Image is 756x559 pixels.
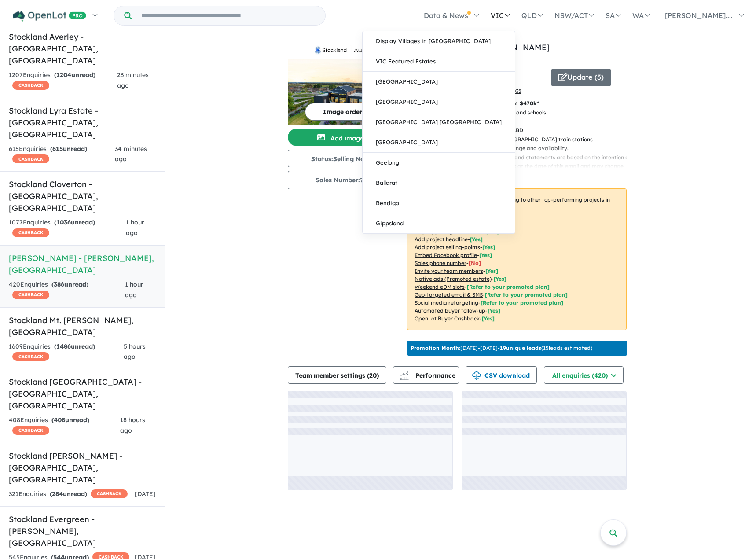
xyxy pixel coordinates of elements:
a: [GEOGRAPHIC_DATA] [GEOGRAPHIC_DATA] [363,112,515,132]
a: Gippsland [363,213,515,233]
a: VIC Featured Estates [363,51,515,72]
a: [GEOGRAPHIC_DATA] [363,72,515,92]
span: [PERSON_NAME].... [665,11,733,20]
img: Openlot PRO Logo White [13,11,86,22]
a: [GEOGRAPHIC_DATA] [363,132,515,153]
a: [GEOGRAPHIC_DATA] [363,92,515,112]
a: Ballarat [363,173,515,193]
a: Geelong [363,153,515,173]
a: Display Villages in [GEOGRAPHIC_DATA] [363,31,515,51]
input: Try estate name, suburb, builder or developer [133,6,323,25]
a: Bendigo [363,193,515,213]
